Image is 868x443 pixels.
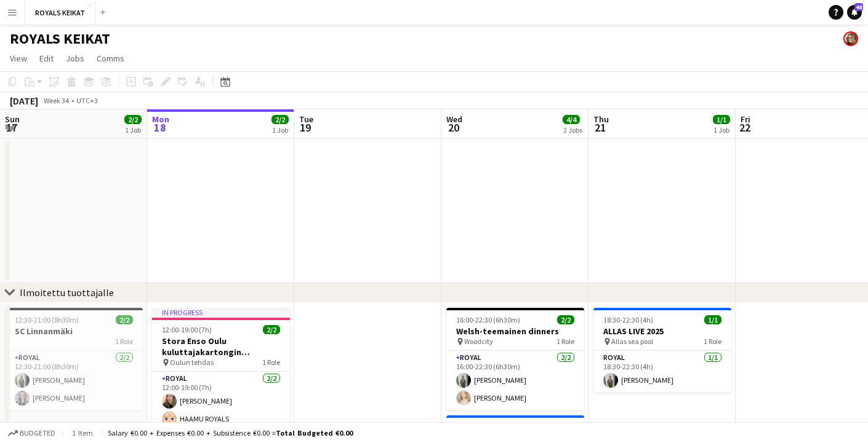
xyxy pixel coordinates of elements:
span: 1 Role [704,337,721,346]
div: 1 Job [125,125,141,135]
a: Comms [92,50,129,66]
span: Woodcity [464,337,493,346]
span: Jobs [66,53,84,64]
span: 2/2 [124,115,142,124]
h3: Stora Enso Oulu kuluttajakartongin tuotantolinjan vihkijäiset [152,335,290,358]
app-card-role: Royal2/212:30-21:00 (8h30m)[PERSON_NAME][PERSON_NAME] [5,351,143,410]
div: 1 Job [272,125,288,135]
span: Allas sea pool [611,337,653,346]
span: 2/2 [116,315,133,324]
span: Budgeted [20,429,55,437]
span: Edit [39,53,54,64]
span: 1/1 [704,315,721,324]
span: Fri [741,114,750,125]
span: Wed [446,114,462,125]
a: Edit [34,50,58,66]
span: 1 item [68,428,97,437]
span: 18 [150,120,169,135]
div: 2 Jobs [563,125,582,135]
button: Budgeted [6,426,57,440]
span: 17 [3,120,20,135]
span: 1 Role [557,337,574,346]
app-card-role: Royal2/212:00-19:00 (7h)[PERSON_NAME]HAAMU ROYALS [152,372,290,431]
h1: ROYALS KEIKAT [10,29,110,48]
h3: ALLAS LIVE 2025 [593,326,731,337]
div: In progress [152,308,290,318]
a: View [5,50,32,66]
span: 4/4 [563,115,580,124]
span: 48 [854,3,863,11]
span: Week 34 [41,96,71,105]
button: ROYALS KEIKAT [25,1,95,25]
span: 21 [592,120,609,135]
span: 2/2 [263,325,280,334]
app-user-avatar: Pauliina Aalto [843,31,858,46]
app-card-role: Royal2/216:00-22:30 (6h30m)[PERSON_NAME][PERSON_NAME] [446,351,584,410]
div: 1 Job [713,125,729,135]
span: Oulun tehdas [170,358,214,367]
span: 1 Role [115,337,133,346]
span: View [10,53,27,64]
span: Total Budgeted €0.00 [276,428,353,437]
span: 12:30-21:00 (8h30m) [15,315,79,324]
h3: Welsh-teemainen dinners [446,326,584,337]
div: Ilmoitettu tuottajalle [20,286,114,299]
span: 22 [739,120,750,135]
span: Comms [97,53,124,64]
span: 20 [444,120,462,135]
div: Salary €0.00 + Expenses €0.00 + Subsistence €0.00 = [108,428,353,437]
h3: SC Linnanmäki [5,326,143,337]
span: 12:00-19:00 (7h) [162,325,212,334]
span: Thu [593,114,609,125]
span: Mon [152,114,169,125]
span: 19 [297,120,313,135]
div: [DATE] [10,95,38,107]
div: UTC+3 [76,96,98,105]
span: 18:30-22:30 (4h) [603,315,653,324]
app-job-card: 12:30-21:00 (8h30m)2/2SC Linnanmäki1 RoleRoyal2/212:30-21:00 (8h30m)[PERSON_NAME][PERSON_NAME] [5,308,143,410]
span: 16:00-22:30 (6h30m) [456,315,520,324]
span: 1 Role [262,358,280,367]
span: Tue [299,114,313,125]
app-card-role: Royal1/118:30-22:30 (4h)[PERSON_NAME] [593,351,731,393]
span: 1/1 [713,115,730,124]
app-job-card: 18:30-22:30 (4h)1/1ALLAS LIVE 2025 Allas sea pool1 RoleRoyal1/118:30-22:30 (4h)[PERSON_NAME] [593,308,731,393]
a: 48 [847,5,862,20]
span: Sun [5,114,20,125]
span: 2/2 [271,115,289,124]
app-job-card: In progress12:00-19:00 (7h)2/2Stora Enso Oulu kuluttajakartongin tuotantolinjan vihkijäiset Oulun... [152,308,290,431]
a: Jobs [61,50,89,66]
span: 2/2 [557,315,574,324]
app-job-card: 16:00-22:30 (6h30m)2/2Welsh-teemainen dinners Woodcity1 RoleRoyal2/216:00-22:30 (6h30m)[PERSON_NA... [446,308,584,410]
